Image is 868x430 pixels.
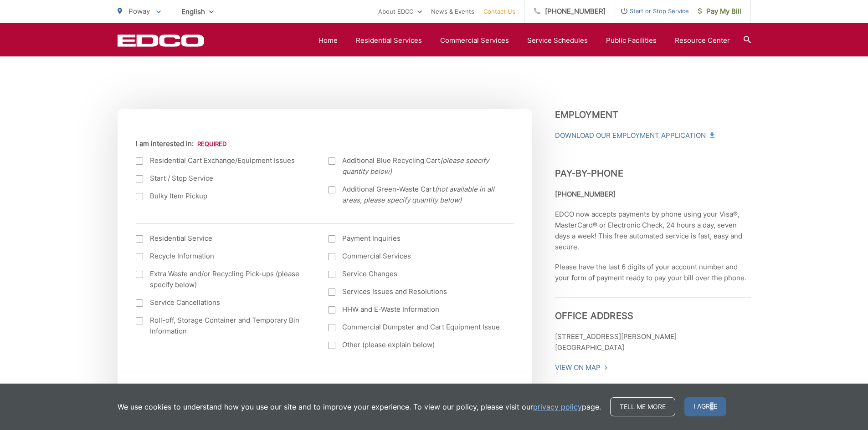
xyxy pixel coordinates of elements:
[431,6,474,17] a: News & Events
[136,233,310,244] label: Residential Service
[684,397,726,416] span: I agree
[555,362,608,373] a: View On Map
[136,173,310,184] label: Start / Stop Service
[555,331,751,353] p: [STREET_ADDRESS][PERSON_NAME] [GEOGRAPHIC_DATA]
[328,268,503,279] label: Service Changes
[328,286,503,297] label: Services Issues and Resolutions
[440,35,509,46] a: Commercial Services
[555,130,714,141] a: Download Our Employment Application
[118,401,601,412] p: We use cookies to understand how you use our site and to improve your experience. To view our pol...
[610,397,675,416] a: Tell me more
[328,304,503,315] label: HHW and E-Waste Information
[136,140,226,148] label: I am interested in:
[606,35,657,46] a: Public Facilities
[175,4,221,20] span: English
[328,339,503,350] label: Other (please explain below)
[555,209,751,253] p: EDCO now accepts payments by phone using your Visa®, MasterCard® or Electronic Check, 24 hours a ...
[136,297,310,308] label: Service Cancellations
[342,184,503,206] span: Additional Green-Waste Cart
[378,6,422,17] a: About EDCO
[136,268,310,290] label: Extra Waste and/or Recycling Pick-ups (please specify below)
[128,7,150,15] span: Poway
[555,190,616,198] strong: [PHONE_NUMBER]
[136,315,310,337] label: Roll-off, Storage Container and Temporary Bin Information
[136,251,310,262] label: Recycle Information
[356,35,422,46] a: Residential Services
[342,155,503,177] span: Additional Blue Recycling Cart
[527,35,588,46] a: Service Schedules
[318,35,338,46] a: Home
[555,297,751,321] h3: Office Address
[328,251,503,262] label: Commercial Services
[555,155,751,179] h3: Pay-by-Phone
[118,34,204,47] a: EDCD logo. Return to the homepage.
[698,6,741,17] span: Pay My Bill
[533,401,582,412] a: privacy policy
[328,233,503,244] label: Payment Inquiries
[483,6,515,17] a: Contact Us
[136,191,310,202] label: Bulky Item Pickup
[328,322,503,333] label: Commercial Dumpster and Cart Equipment Issue
[555,109,751,120] h3: Employment
[555,262,751,283] p: Please have the last 6 digits of your account number and your form of payment ready to pay your b...
[136,155,310,166] label: Residential Cart Exchange/Equipment Issues
[675,35,730,46] a: Resource Center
